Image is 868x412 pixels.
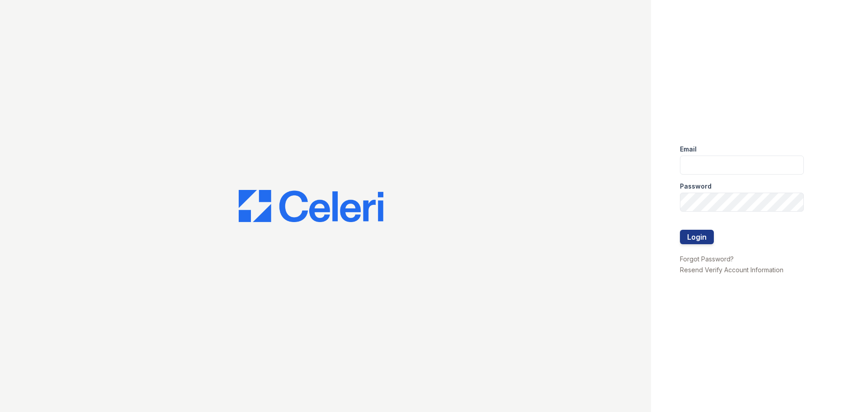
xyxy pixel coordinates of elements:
[239,190,383,223] img: CE_Logo_Blue-a8612792a0a2168367f1c8372b55b34899dd931a85d93a1a3d3e32e68fde9ad4.png
[680,145,697,154] label: Email
[680,255,734,263] a: Forgot Password?
[680,230,714,244] button: Login
[680,182,712,191] label: Password
[680,266,783,274] a: Resend Verify Account Information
